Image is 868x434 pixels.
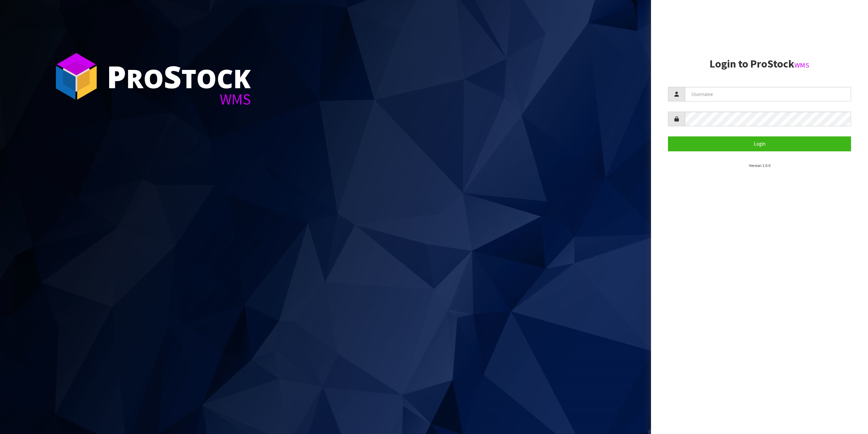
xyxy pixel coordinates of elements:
img: ProStock Cube [51,51,102,102]
div: WMS [107,92,251,107]
h2: Login to ProStock [668,58,851,70]
button: Login [668,136,851,151]
span: S [164,56,181,97]
small: Version 1.0.0 [749,163,770,168]
small: WMS [794,61,809,70]
span: P [107,56,126,97]
div: ro tock [107,61,251,92]
input: Username [685,87,851,101]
